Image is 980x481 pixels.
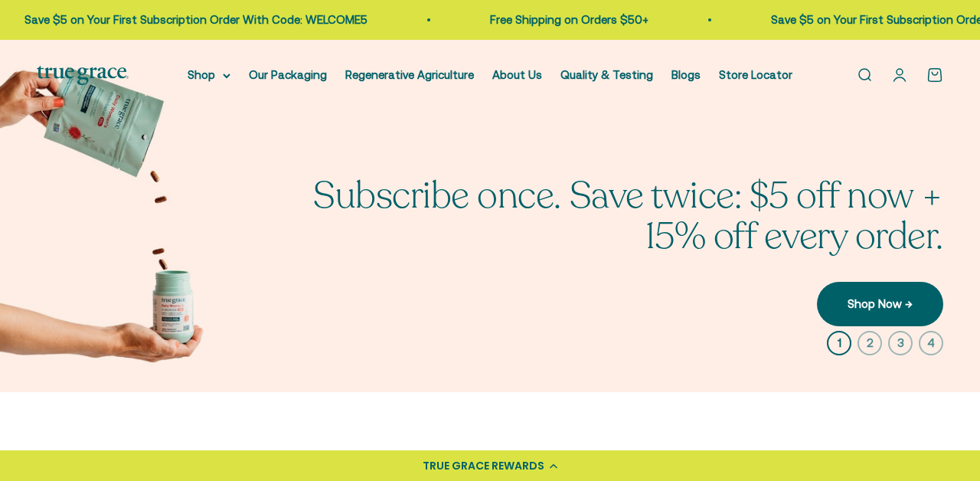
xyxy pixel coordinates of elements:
[345,68,474,81] a: Regenerative Agriculture
[719,68,792,81] a: Store Locator
[188,66,230,84] summary: Shop
[827,331,851,355] button: 1
[919,331,943,355] button: 4
[817,282,943,326] a: Shop Now →
[888,331,913,355] button: 3
[485,13,644,26] a: Free Shipping on Orders $50+
[20,11,363,29] p: Save $5 on Your First Subscription Order With Code: WELCOME5
[249,68,327,81] a: Our Packaging
[492,68,542,81] a: About Us
[560,68,653,81] a: Quality & Testing
[857,331,882,355] button: 2
[313,171,943,261] split-lines: Subscribe once. Save twice: $5 off now + 15% off every order.
[671,68,701,81] a: Blogs
[423,458,544,474] div: TRUE GRACE REWARDS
